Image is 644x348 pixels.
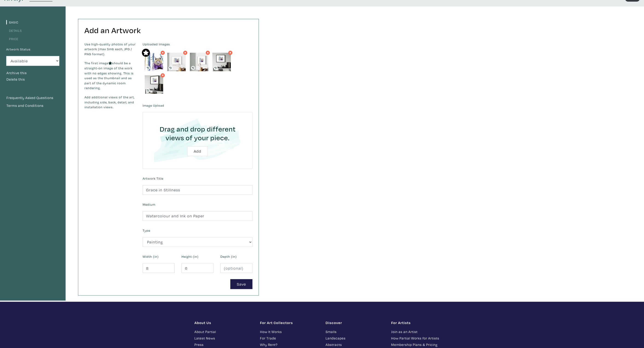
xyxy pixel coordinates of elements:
[326,336,384,341] a: Landscapes
[326,329,384,334] a: Smalls
[194,336,253,341] a: Latest News
[143,202,155,207] label: Medium
[182,254,199,259] label: Height (in)
[143,228,150,233] label: Type
[194,329,253,334] a: About Partial
[143,254,159,259] label: Width (in)
[84,61,136,91] p: The first image should be a straight-on image of the work with no edges showing. This is used as ...
[84,42,136,57] p: Use high-quality photos of your artwork (max 5mb each, JPG / PNG format).
[143,211,252,221] input: Ex. Acrylic on canvas, giclee on photo paper
[6,28,22,33] a: Details
[326,342,384,347] a: Abstracts
[260,336,319,341] a: For Trade
[391,329,450,334] a: Join as an Artist
[6,76,25,82] button: Delete this
[84,95,136,110] p: Add additional views of the art, including side, back, detail, and installation views.
[6,47,31,52] label: Artwork Status
[212,53,231,71] img: phpThumb.php
[190,53,208,71] img: phpThumb.php
[145,53,163,71] img: phpThumb.php
[143,103,164,108] label: Image Upload
[194,342,253,347] a: Press
[194,320,253,325] h1: About Us
[220,254,237,259] label: Depth (in)
[6,103,59,109] a: Terms and Conditions
[260,342,319,347] a: Why Rent?
[230,279,252,289] button: Save
[391,336,450,341] a: How Partial Works for Artists
[391,342,450,347] a: Membership Plans & Pricing
[6,37,18,41] a: Price
[145,75,163,94] img: phpThumb.php
[6,70,27,76] button: Archive this
[326,320,384,325] h1: Discover
[260,329,319,334] a: How It Works
[143,176,163,181] label: Artwork Title
[84,25,252,35] h2: Add an Artwork
[6,20,18,24] a: Basic
[391,320,450,325] h1: For Artists
[220,263,252,273] input: (optional)
[143,42,252,47] label: Uploaded Images
[6,95,59,101] a: Frequently Asked Questions
[260,320,319,325] h1: For Art Collectors
[167,53,186,71] img: phpThumb.php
